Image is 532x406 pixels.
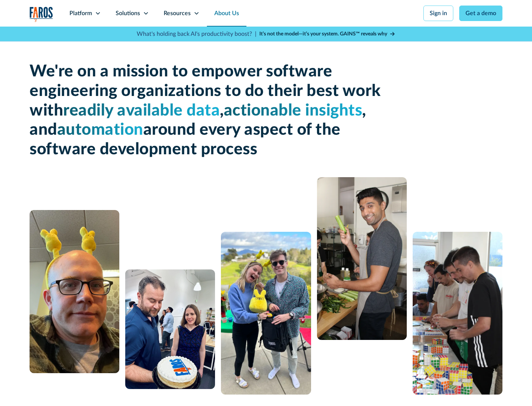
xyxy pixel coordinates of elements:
[259,31,387,37] strong: It’s not the model—it’s your system. GAINS™ reveals why
[69,9,92,18] div: Platform
[164,9,191,18] div: Resources
[317,177,407,340] img: man cooking with celery
[413,232,502,395] img: 5 people constructing a puzzle from Rubik's cubes
[423,6,453,21] a: Sign in
[116,9,140,18] div: Solutions
[57,122,143,138] span: automation
[459,6,502,21] a: Get a demo
[221,232,311,395] img: A man and a woman standing next to each other.
[30,7,53,22] a: home
[30,62,384,159] h1: We're on a mission to empower software engineering organizations to do their best work with , , a...
[259,30,395,38] a: It’s not the model—it’s your system. GAINS™ reveals why
[63,103,220,119] span: readily available data
[30,210,119,373] img: A man with glasses and a bald head wearing a yellow bunny headband.
[30,7,53,22] img: Logo of the analytics and reporting company Faros.
[224,103,362,119] span: actionable insights
[137,30,256,38] p: What's holding back AI's productivity boost? |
